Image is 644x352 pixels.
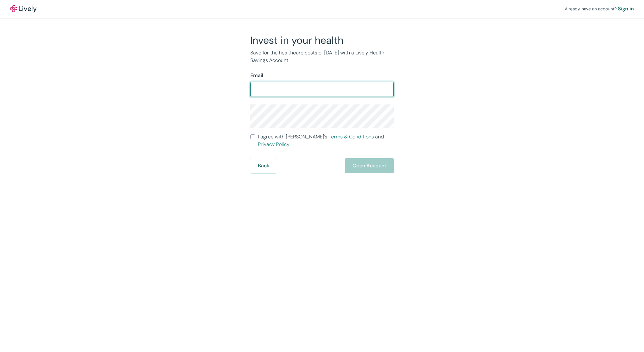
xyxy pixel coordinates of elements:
button: Back [250,158,277,173]
a: Privacy Policy [258,141,290,148]
h2: Invest in your health [250,34,394,47]
div: Already have an account? [565,5,634,13]
label: Email [250,72,263,79]
a: Sign in [618,5,634,13]
p: Save for the healthcare costs of [DATE] with a Lively Health Savings Account [250,49,394,64]
a: Terms & Conditions [329,133,374,140]
img: Lively [10,5,36,13]
a: LivelyLively [10,5,36,13]
span: I agree with [PERSON_NAME]’s and [258,133,394,148]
